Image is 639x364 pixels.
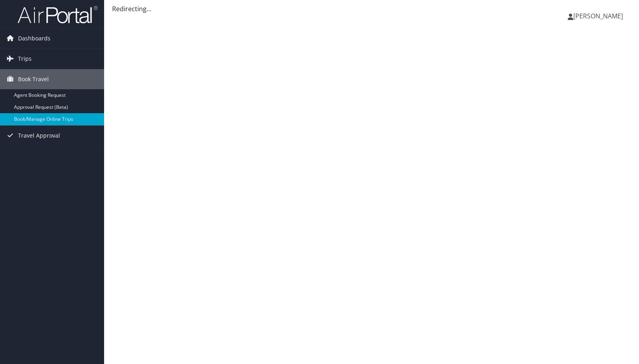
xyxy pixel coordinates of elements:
span: Trips [18,49,32,69]
a: [PERSON_NAME] [568,4,631,28]
span: [PERSON_NAME] [573,12,623,20]
span: Dashboards [18,28,50,48]
span: Travel Approval [18,126,60,146]
div: Redirecting... [112,4,631,14]
span: Book Travel [18,69,49,89]
img: airportal-logo.png [18,5,98,24]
